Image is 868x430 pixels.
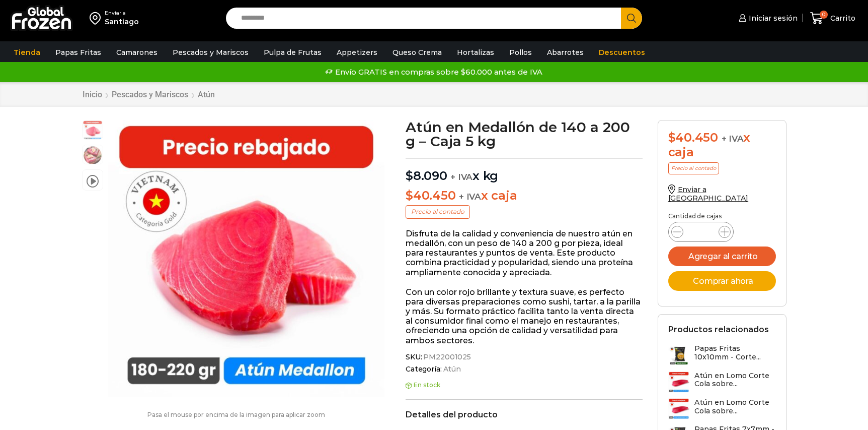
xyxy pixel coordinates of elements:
bdi: 40.450 [406,188,455,203]
span: + IVA [722,134,744,144]
a: Iniciar sesión [736,8,798,28]
a: Abarrotes [542,43,589,62]
img: atun medallon [108,120,384,397]
p: x kg [406,158,643,183]
a: Atún en Lomo Corte Cola sobre... [668,398,776,420]
a: Pulpa de Frutas [259,43,327,62]
span: PM22001025 [422,353,471,361]
span: $ [668,130,676,145]
a: Pescados y Mariscos [111,90,189,99]
a: 0 Carrito [808,7,858,30]
p: Cantidad de cajas [668,213,776,220]
h2: Productos relacionados [668,325,769,334]
a: Enviar a [GEOGRAPHIC_DATA] [668,185,749,203]
div: x caja [668,131,776,160]
a: Descuentos [594,43,650,62]
a: Queso Crema [387,43,447,62]
a: Atún [442,365,461,374]
div: Santiago [105,17,139,27]
a: Pollos [504,43,537,62]
h3: Atún en Lomo Corte Cola sobre... [694,398,776,415]
span: $ [406,188,413,203]
a: Atún en Lomo Corte Cola sobre... [668,372,776,393]
p: Disfruta de la calidad y conveniencia de nuestro atún en medallón, con un peso de 140 a 200 g por... [406,229,643,277]
div: Enviar a [105,10,139,17]
button: Agregar al carrito [668,247,776,266]
span: atun medallon [83,120,103,141]
a: Pescados y Mariscos [168,43,254,62]
span: 0 [820,11,828,19]
span: Carrito [828,13,855,23]
span: Iniciar sesión [746,13,798,23]
img: address-field-icon.svg [90,10,105,27]
a: Tienda [9,43,45,62]
span: Categoría: [406,365,643,374]
a: Papas Fritas [50,43,106,62]
a: Appetizers [332,43,382,62]
bdi: 40.450 [668,130,718,145]
a: Papas Fritas 10x10mm - Corte... [668,344,776,366]
a: Atún [197,90,215,99]
span: + IVA [459,192,481,202]
input: Product quantity [691,225,711,239]
p: Pasa el mouse por encima de la imagen para aplicar zoom [82,411,391,418]
p: x caja [406,189,643,203]
p: Con un color rojo brillante y textura suave, es perfecto para diversas preparaciones como sushi, ... [406,287,643,345]
h1: Atún en Medallón de 140 a 200 g – Caja 5 kg [406,120,643,148]
h3: Atún en Lomo Corte Cola sobre... [694,372,776,389]
button: Search button [621,8,642,29]
a: Camarones [111,43,163,62]
p: Precio al contado [668,162,719,174]
span: SKU: [406,353,643,361]
button: Comprar ahora [668,271,776,291]
p: En stock [406,382,643,389]
h2: Detalles del producto [406,410,643,419]
p: Precio al contado [406,205,470,218]
a: Inicio [82,90,103,99]
span: $ [406,168,413,183]
span: foto plato atun [83,145,103,165]
bdi: 8.090 [406,168,447,183]
a: Hortalizas [452,43,499,62]
div: 1 / 3 [108,120,384,397]
nav: Breadcrumb [82,90,215,99]
h3: Papas Fritas 10x10mm - Corte... [694,344,776,361]
span: + IVA [450,172,472,182]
